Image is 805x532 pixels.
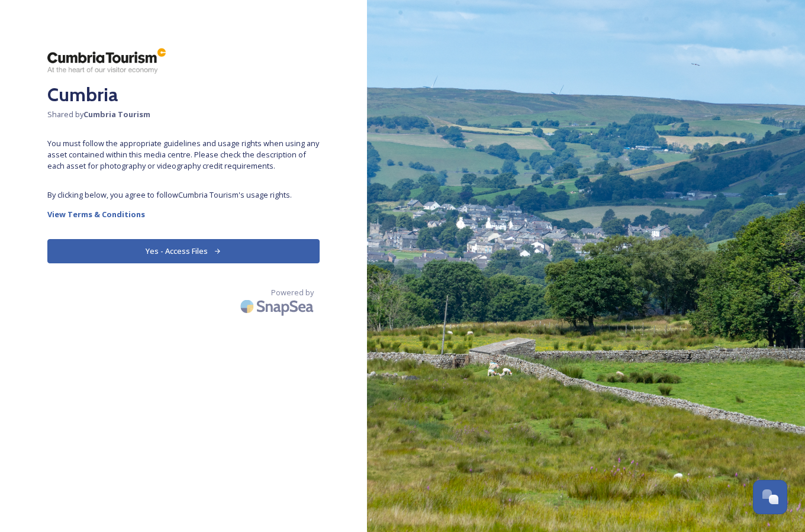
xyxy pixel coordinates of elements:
a: View Terms & Conditions [47,207,320,221]
span: Powered by [271,287,314,298]
span: By clicking below, you agree to follow Cumbria Tourism 's usage rights. [47,189,320,201]
strong: View Terms & Conditions [47,209,145,220]
h2: Cumbria [47,80,320,109]
span: Shared by [47,109,320,120]
span: You must follow the appropriate guidelines and usage rights when using any asset contained within... [47,138,320,172]
button: Yes - Access Files [47,239,320,263]
strong: Cumbria Tourism [83,109,150,120]
img: SnapSea Logo [237,292,320,320]
button: Open Chat [753,480,787,514]
img: ct_logo.png [47,47,166,75]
